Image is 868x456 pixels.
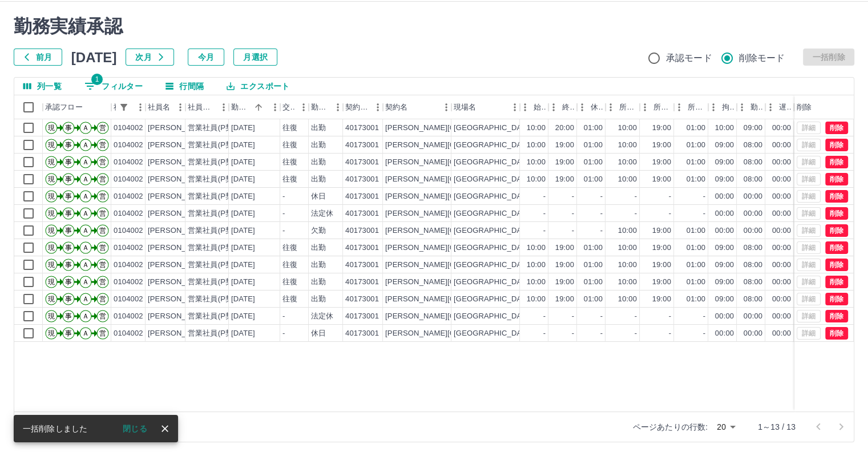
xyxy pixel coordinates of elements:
[14,78,71,95] button: 列選択
[48,192,55,200] text: 現
[715,208,734,219] div: 00:00
[188,157,243,168] div: 営業社員(P契約)
[343,95,383,119] div: 契約コード
[99,227,106,235] text: 営
[14,15,854,37] h2: 勤務実績承認
[454,157,532,168] div: [GEOGRAPHIC_DATA]
[618,260,637,271] div: 10:00
[703,191,705,202] div: -
[116,99,132,115] button: フィルター表示
[217,78,298,95] button: エクスポート
[744,123,762,134] div: 09:00
[311,95,329,119] div: 勤務区分
[772,208,791,219] div: 00:00
[111,95,146,119] div: 社員番号
[114,140,143,151] div: 0104002
[715,260,734,271] div: 09:00
[132,99,149,116] button: メニュー
[43,95,111,119] div: 承認フロー
[527,157,546,168] div: 10:00
[527,260,546,271] div: 10:00
[231,225,255,236] div: [DATE]
[99,175,106,183] text: 営
[825,310,848,322] button: 削除
[687,277,705,288] div: 01:00
[772,277,791,288] div: 00:00
[687,140,705,151] div: 01:00
[534,95,546,119] div: 始業
[772,157,791,168] div: 00:00
[385,174,526,185] div: [PERSON_NAME][GEOGRAPHIC_DATA]
[99,278,106,286] text: 営
[618,174,637,185] div: 10:00
[383,95,451,119] div: 契約名
[48,244,55,252] text: 現
[188,277,243,288] div: 営業社員(P契約)
[48,141,55,149] text: 現
[14,49,62,66] button: 前月
[188,225,243,236] div: 営業社員(P契約)
[385,123,526,134] div: [PERSON_NAME][GEOGRAPHIC_DATA]
[215,99,232,116] button: メニュー
[282,140,297,151] div: 往復
[65,141,72,149] text: 事
[116,99,132,115] div: 1件のフィルターを適用中
[687,243,705,253] div: 01:00
[188,191,243,202] div: 営業社員(P契約)
[251,99,267,115] button: ソート
[744,208,762,219] div: 00:00
[75,78,152,95] button: フィルター表示
[715,243,734,253] div: 09:00
[231,191,255,202] div: [DATE]
[99,261,106,269] text: 営
[669,191,671,202] div: -
[687,174,705,185] div: 01:00
[687,260,705,271] div: 01:00
[454,191,532,202] div: [GEOGRAPHIC_DATA]
[744,157,762,168] div: 08:00
[619,95,637,119] div: 所定開始
[369,99,386,116] button: メニュー
[772,225,791,236] div: 00:00
[114,208,143,219] div: 0104002
[825,276,848,288] button: 削除
[385,157,526,168] div: [PERSON_NAME][GEOGRAPHIC_DATA]
[715,174,734,185] div: 09:00
[543,191,546,202] div: -
[148,95,170,119] div: 社員名
[555,277,574,288] div: 19:00
[687,225,705,236] div: 01:00
[520,95,548,119] div: 始業
[311,225,326,236] div: 欠勤
[172,99,189,116] button: メニュー
[555,174,574,185] div: 19:00
[82,244,89,252] text: Ａ
[282,123,297,134] div: 往復
[772,123,791,134] div: 00:00
[148,277,210,288] div: [PERSON_NAME]
[451,95,520,119] div: 現場名
[548,95,577,119] div: 終業
[385,243,526,253] div: [PERSON_NAME][GEOGRAPHIC_DATA]
[311,277,326,288] div: 出勤
[231,243,255,253] div: [DATE]
[114,157,143,168] div: 0104002
[779,95,792,119] div: 遅刻等
[99,158,106,166] text: 営
[454,95,476,119] div: 現場名
[527,277,546,288] div: 10:00
[454,208,532,219] div: [GEOGRAPHIC_DATA]
[715,191,734,202] div: 00:00
[737,95,765,119] div: 勤務
[527,123,546,134] div: 10:00
[148,225,210,236] div: [PERSON_NAME]
[744,140,762,151] div: 08:00
[282,208,285,219] div: -
[233,49,277,66] button: 月選択
[744,191,762,202] div: 00:00
[82,261,89,269] text: Ａ
[48,261,55,269] text: 現
[825,139,848,151] button: 削除
[385,95,407,119] div: 契約名
[188,174,243,185] div: 営業社員(P契約)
